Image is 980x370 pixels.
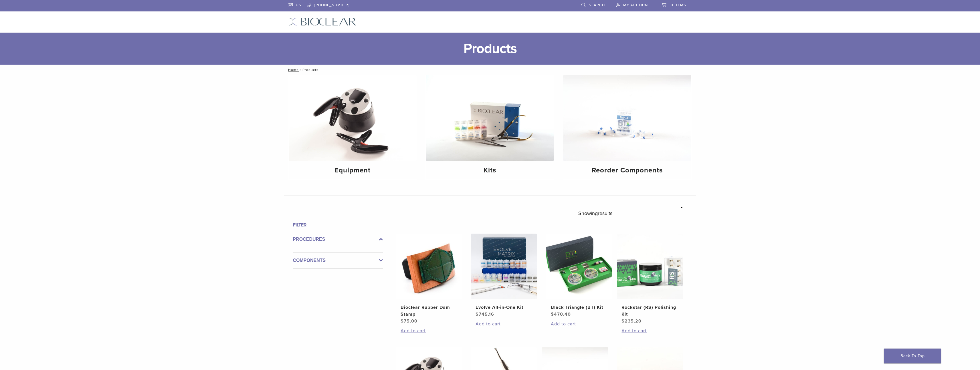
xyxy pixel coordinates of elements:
[617,234,683,299] img: Rockstar (RS) Polishing Kit
[289,75,417,179] a: Equipment
[568,165,687,176] h4: Reorder Components
[289,75,417,161] img: Equipment
[476,311,494,317] bdi: 745.16
[426,75,554,161] img: Kits
[284,65,696,75] nav: Products
[299,68,302,71] span: /
[578,207,612,219] p: Showing results
[401,318,404,324] span: $
[396,234,462,325] a: Bioclear Rubber Dam StampBioclear Rubber Dam Stamp $75.00
[471,234,537,318] a: Evolve All-in-One KitEvolve All-in-One Kit $745.16
[621,318,642,324] bdi: 235.20
[396,234,462,299] img: Bioclear Rubber Dam Stamp
[551,304,607,311] h2: Black Triangle (BT) Kit
[621,318,625,324] span: $
[471,234,537,299] img: Evolve All-in-One Kit
[621,327,678,334] a: Add to cart: “Rockstar (RS) Polishing Kit”
[546,234,613,318] a: Black Triangle (BT) KitBlack Triangle (BT) Kit $470.40
[293,257,383,264] label: Components
[546,234,612,299] img: Black Triangle (BT) Kit
[401,318,417,324] bdi: 75.00
[401,327,457,334] a: Add to cart: “Bioclear Rubber Dam Stamp”
[671,3,686,7] span: 0 items
[563,75,691,179] a: Reorder Components
[286,68,299,72] a: Home
[623,3,650,7] span: My Account
[401,304,457,318] h2: Bioclear Rubber Dam Stamp
[476,311,479,317] span: $
[884,349,941,363] a: Back To Top
[293,165,412,176] h4: Equipment
[617,234,683,325] a: Rockstar (RS) Polishing KitRockstar (RS) Polishing Kit $235.20
[476,304,532,311] h2: Evolve All-in-One Kit
[476,321,532,327] a: Add to cart: “Evolve All-in-One Kit”
[551,321,607,327] a: Add to cart: “Black Triangle (BT) Kit”
[293,236,383,243] label: Procedures
[293,222,383,228] h4: Filter
[551,311,554,317] span: $
[563,75,691,161] img: Reorder Components
[551,311,571,317] bdi: 470.40
[430,165,549,176] h4: Kits
[288,17,356,26] img: Bioclear
[621,304,678,318] h2: Rockstar (RS) Polishing Kit
[589,3,605,7] span: Search
[426,75,554,179] a: Kits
